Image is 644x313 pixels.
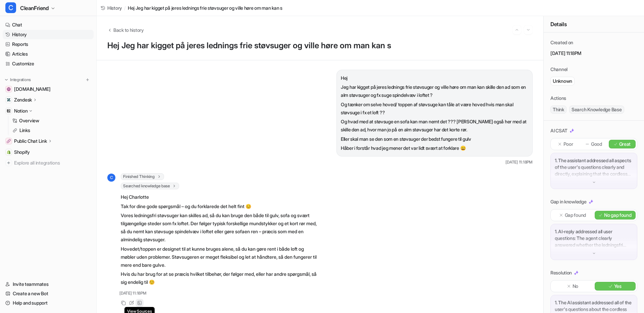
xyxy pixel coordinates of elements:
p: Great [619,141,631,147]
p: Hej Charlotte [121,193,317,201]
p: Poor [563,141,573,147]
img: Shopify [7,150,11,154]
p: Gap found [565,212,586,218]
p: No [573,283,578,290]
button: Back to history [107,26,144,34]
a: Overview [10,116,94,125]
p: Og hvad med at støvsuge en sofa kan man nemt det ??? [PERSON_NAME] også her med at skille den ad,... [341,118,528,134]
p: Håber i forstår hvad jeg mener det var lidt svært at forklare 😄 [341,144,528,152]
span: Searched knowledge base [121,183,179,189]
span: Think [550,106,567,114]
span: CleanFriend [20,3,49,13]
p: Jeg har kigget på jeres lednings frie støvsuger og ville høre om man kan skille den ad som en alm... [341,83,528,99]
span: Hej Jeg har kigget på jeres lednings frie støvsuger og ville høre om man kan s [128,4,282,11]
p: Created on [550,39,573,46]
a: Reports [3,40,94,49]
button: Integrations [3,76,33,83]
img: Public Chat Link [7,139,11,143]
span: Finished Thinking [121,173,164,180]
span: Shopify [14,149,30,155]
p: Gap in knowledge [550,198,587,205]
p: Resolution [550,269,572,276]
a: History [101,4,122,11]
h1: Hej Jeg har kigget på jeres lednings frie støvsuger og ville høre om man kan s [107,41,533,51]
img: explore all integrations [5,160,12,166]
img: cleanfriend.dk [7,87,11,91]
a: Help and support [3,298,94,308]
a: Chat [3,20,94,29]
p: Channel [550,66,568,73]
a: Articles [3,49,94,59]
p: Good [591,141,602,147]
span: C [5,2,16,13]
p: 1. AI-reply addressed all user questions: The agent clearly answered whether the ledningsfri støv... [555,228,633,248]
p: AI CSAT [550,127,568,134]
span: [DOMAIN_NAME] [14,86,50,92]
p: Overview [19,117,39,124]
img: menu_add.svg [85,77,90,82]
img: down-arrow [592,180,596,185]
img: expand menu [4,77,9,82]
span: C [107,174,115,182]
p: Integrations [10,77,31,82]
a: cleanfriend.dk[DOMAIN_NAME] [3,84,94,94]
p: Eller skal man se den som en støvsuger der bedst fungere til gulv [341,135,528,143]
span: Explore all integrations [14,158,91,168]
img: down-arrow [592,251,596,256]
a: Links [10,126,94,135]
p: Hovedet/toppen er designet til at kunne bruges alene, så du kan gøre rent i både loft og møbler u... [121,245,317,269]
span: Search Knowledge Base [569,106,624,114]
img: Zendesk [7,98,11,102]
p: Public Chat Link [14,138,47,144]
button: Go to next session [524,25,533,34]
p: Tak for dine gode spørgsmål – og du forklarede det helt fint 😊 [121,202,317,210]
span: [DATE] 11:18PM [505,159,533,165]
a: Invite teammates [3,279,94,289]
a: ShopifyShopify [3,147,94,157]
span: Back to history [113,26,144,34]
p: 1. The assistant addressed all aspects of the user's questions clearly and directly, explaining t... [555,157,633,177]
img: Previous session [515,27,519,33]
p: Hvis du har brug for at se præcis hvilket tilbehør, der følger med, eller har andre spørgsmål, så... [121,270,317,286]
p: Actions [550,95,566,102]
p: Zendesk [14,97,32,103]
p: Notion [14,108,28,114]
p: Links [19,127,30,134]
img: Notion [7,109,11,113]
p: Og tænker om selve hoved/ toppen af støvsuge kan tåle at være hoved hvis man skal støvsuge i fx e... [341,101,528,117]
div: Details [544,16,644,33]
a: History [3,30,94,39]
img: Next session [526,27,531,33]
span: History [107,4,122,11]
a: Create a new Bot [3,289,94,298]
a: Explore all integrations [3,158,94,168]
span: [DATE] 11:18PM [119,290,147,296]
a: Customize [3,59,94,68]
p: Hej [341,74,528,82]
p: Yes [614,283,622,290]
p: Vores ledningsfri støvsuger kan skilles ad, så du kan bruge den både til gulv, sofa og svært tilg... [121,211,317,244]
p: Unknown [553,78,572,84]
span: / [124,4,126,11]
p: No gap found [604,212,632,218]
p: [DATE] 11:18PM [550,50,637,57]
button: Go to previous session [513,25,521,34]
